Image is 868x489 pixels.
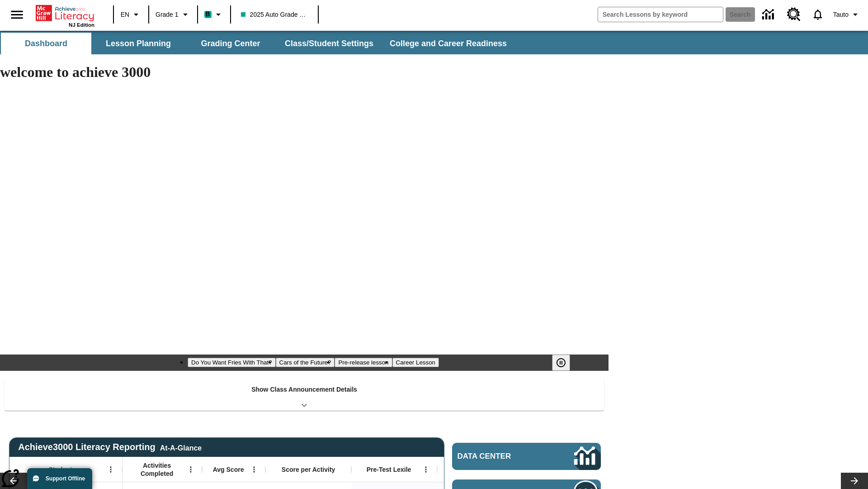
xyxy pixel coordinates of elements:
[49,465,72,474] span: Student
[4,1,30,28] button: Open side menu
[4,7,132,15] body: Maximum 600 characters Press Escape to exit toolbar Press Alt + F10 to reach toolbar
[69,22,94,28] span: NJ Edition
[278,33,381,54] button: Class/Student Settings
[206,9,210,20] span: B
[46,475,85,482] span: Support Offline
[598,7,723,22] input: search field
[419,463,433,476] button: Open Menu
[806,3,830,26] a: Notifications
[188,358,276,367] button: Slide 1 Do You Want Fries With That?
[552,355,570,371] button: Pause
[552,355,579,371] div: Pause
[185,33,276,54] button: Grading Center
[1,33,91,54] button: Dashboard
[36,4,94,22] a: Home
[782,2,806,27] a: Resource Center, Will open in new tab
[201,6,227,23] button: Boost Class color is teal. Change class color
[121,10,129,19] span: EN
[458,452,543,461] span: Data Center
[5,379,604,411] div: Show Class Announcement Details
[184,463,198,476] button: Open Menu
[382,33,514,54] button: College and Career Readiness
[392,358,439,367] button: Slide 4 Career Lesson
[104,463,118,476] button: Open Menu
[27,468,92,489] button: Support Offline
[93,33,184,54] button: Lesson Planning
[335,358,392,367] button: Slide 3 Pre-release lesson
[841,473,868,489] button: Lesson carousel, Next
[282,465,335,474] span: Score per Activity
[160,442,202,452] div: At-A-Glance
[452,443,601,470] a: Data Center
[213,465,244,474] span: Avg Score
[276,358,335,367] button: Slide 2 Cars of the Future?
[830,6,864,23] button: Profile/Settings
[367,465,411,474] span: Pre-Test Lexile
[247,463,261,476] button: Open Menu
[156,10,179,19] span: Grade 1
[241,10,308,19] span: 2025 Auto Grade 1 A
[833,10,849,19] span: Tauto
[152,6,194,23] button: Grade: Grade 1, Select a grade
[36,3,94,28] div: Home
[251,385,357,394] p: Show Class Announcement Details
[117,6,146,23] button: Language: EN, Select a language
[757,2,782,27] a: Data Center
[127,461,187,478] span: Activities Completed
[18,442,202,452] span: Achieve3000 Literacy Reporting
